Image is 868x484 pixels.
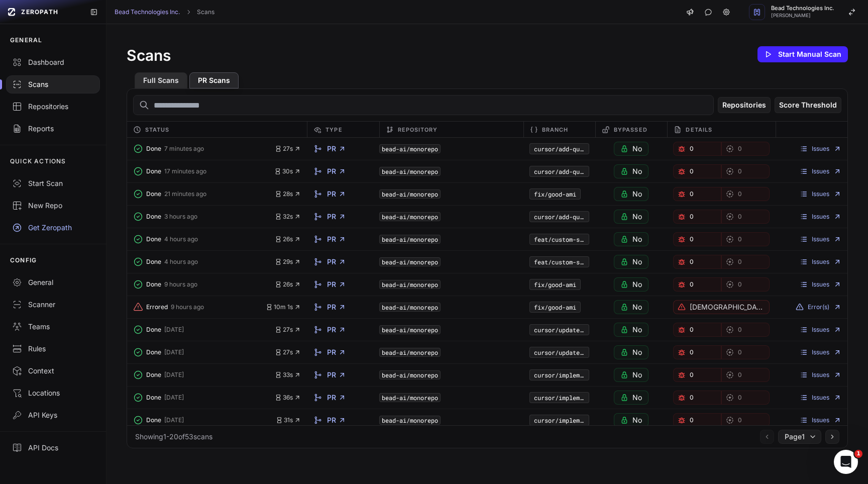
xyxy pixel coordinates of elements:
span: Type [325,124,342,136]
button: 0 [673,277,721,292]
button: 10m 1s [266,303,301,311]
a: feat/custom-site-domain [534,235,615,243]
a: 0 [673,187,721,201]
span: 0 [738,326,742,334]
span: Done [146,394,161,402]
button: 0 [721,187,770,201]
button: 0 [673,345,721,359]
span: 0 [738,371,742,379]
button: 36s [275,394,301,402]
button: 0 [673,232,721,246]
a: 0 [673,210,721,224]
span: 17 minutes ago [164,167,206,175]
button: 32s [275,213,301,221]
code: bead-ai/monorepo [379,257,441,266]
a: cursor/add-query-for-control-tests-6b97 [534,213,671,221]
a: ZEROPATH [4,4,82,20]
a: cursor/add-query-for-control-tests-6b97 [534,167,671,175]
span: Done [146,258,161,266]
button: 31s [276,416,301,424]
button: feat/custom-site-domain [529,234,589,245]
span: Errored [146,303,168,311]
button: 0 [721,277,770,292]
div: General [12,277,94,287]
span: 0 [690,326,694,334]
p: QUICK ACTIONS [10,157,66,165]
p: No [632,370,642,380]
span: 4 hours ago [164,258,198,266]
a: Issues [800,416,841,424]
a: 0 [721,210,770,224]
span: 0 [690,190,694,198]
button: cursor/implement-file-list-with-folder-management-8479 [529,415,589,426]
p: No [632,189,642,199]
p: No [632,393,642,403]
p: No [632,415,642,425]
span: 0 [738,190,742,198]
span: 0 [690,348,694,356]
a: 0 [673,323,721,337]
button: 0 [721,345,770,359]
span: 0 [738,394,742,402]
div: Locations [12,388,94,398]
a: Issues [800,213,841,221]
a: Issues [800,371,841,379]
div: Rules [12,344,94,354]
div: Start Scan [12,178,94,188]
button: 0 [721,255,770,269]
span: 0 [690,280,694,288]
span: 9 hours ago [164,280,197,288]
button: 27s [275,348,301,356]
span: 0 [690,167,694,175]
span: 28s [275,190,301,198]
span: 27s [275,145,301,153]
button: Done 17 minutes ago [133,164,275,178]
p: [DEMOGRAPHIC_DATA] failed: The PR scan did not complete in time. Please try again or adjust the t... [690,302,765,312]
span: Done [146,416,161,424]
span: [PERSON_NAME] [771,13,834,18]
a: Issues [800,348,841,356]
span: 0 [690,213,694,221]
span: Done [146,348,161,356]
span: 33s [275,371,301,379]
a: cursor/update-upload-dialog-and-add-drop-zone-ea8a [534,326,710,334]
span: 0 [690,235,694,243]
button: cursor/implement-file-list-with-folder-management-8479 [529,369,589,380]
button: Start Manual Scan [757,46,848,62]
a: 0 [673,413,721,427]
button: Done [DATE] [133,391,275,405]
span: 0 [738,145,742,153]
a: 0 [721,323,770,337]
span: Done [146,235,161,243]
button: Done 9 hours ago [133,277,275,292]
a: cursor/update-upload-dialog-and-add-drop-zone-ea8a [534,348,710,356]
span: Done [146,326,161,334]
a: fix/good-ami [534,190,576,198]
span: 9 hours ago [171,303,204,311]
code: bead-ai/monorepo [379,348,441,357]
p: GENERAL [10,36,42,44]
div: Repositories [12,102,94,112]
a: PR [327,257,346,267]
button: 26s [275,280,301,288]
p: No [632,257,642,267]
a: Issues [800,167,841,175]
span: [DATE] [164,348,184,356]
div: Dashboard [12,57,94,67]
span: 0 [690,394,694,402]
span: 0 [738,213,742,221]
code: bead-ai/monorepo [379,393,441,402]
button: cursor/add-query-for-control-tests-6b97 [529,143,589,154]
a: PR [327,393,346,403]
button: 26s [275,235,301,243]
button: 0 [721,142,770,156]
span: 27s [275,326,301,334]
button: [DEMOGRAPHIC_DATA] failed: The PR scan did not complete in time. Please try again or adjust the t... [673,300,769,314]
div: Context [12,366,94,376]
button: 29s [275,258,301,266]
button: Done [DATE] [133,368,275,382]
